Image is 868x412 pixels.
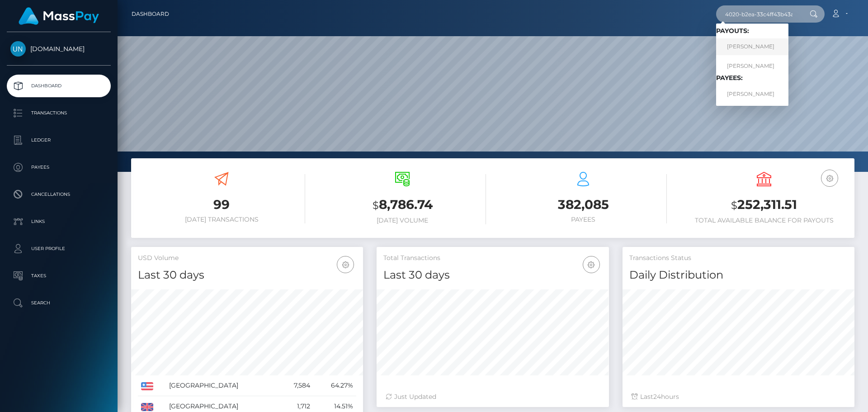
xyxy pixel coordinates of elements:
p: Payees [10,161,107,174]
h6: [DATE] Transactions [138,216,305,223]
a: Taxes [7,265,111,287]
a: Links [7,210,111,233]
a: Payees [7,156,111,179]
h5: USD Volume [138,254,356,263]
td: [GEOGRAPHIC_DATA] [166,375,279,396]
p: Search [10,296,107,310]
h6: Payees [500,216,667,223]
h5: Transactions Status [629,254,848,263]
p: Cancellations [10,188,107,201]
input: Search... [716,5,801,23]
a: [PERSON_NAME] [716,38,788,55]
div: Just Updated [386,392,599,402]
small: $ [373,199,379,212]
a: Cancellations [7,183,111,206]
h3: 382,085 [500,196,667,213]
span: 24 [653,393,661,401]
p: Dashboard [10,79,107,93]
a: [PERSON_NAME] [716,57,788,74]
a: Dashboard [7,75,111,97]
td: 7,584 [279,375,313,396]
h4: Daily Distribution [629,267,848,283]
a: Search [7,292,111,314]
td: 64.27% [313,375,356,396]
h6: Total Available Balance for Payouts [680,217,848,224]
h5: Total Transactions [383,254,602,263]
h3: 252,311.51 [680,196,848,214]
img: GB.png [141,403,153,411]
div: Last hours [632,392,845,402]
span: [DOMAIN_NAME] [7,45,111,53]
img: US.png [141,382,153,390]
h6: Payouts: [716,27,788,35]
p: Ledger [10,133,107,147]
h4: Last 30 days [383,267,602,283]
a: User Profile [7,237,111,260]
p: User Profile [10,242,107,256]
img: Unlockt.me [10,41,26,57]
h4: Last 30 days [138,267,356,283]
h3: 8,786.74 [319,196,486,214]
p: Links [10,215,107,228]
a: [PERSON_NAME] [716,85,788,102]
a: Dashboard [132,5,169,24]
small: $ [731,199,737,212]
h6: [DATE] Volume [319,217,486,224]
p: Taxes [10,269,107,283]
a: Ledger [7,129,111,152]
h3: 99 [138,196,305,213]
h6: Payees: [716,74,788,82]
p: Transactions [10,106,107,120]
a: Transactions [7,102,111,124]
img: MassPay Logo [19,7,99,25]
